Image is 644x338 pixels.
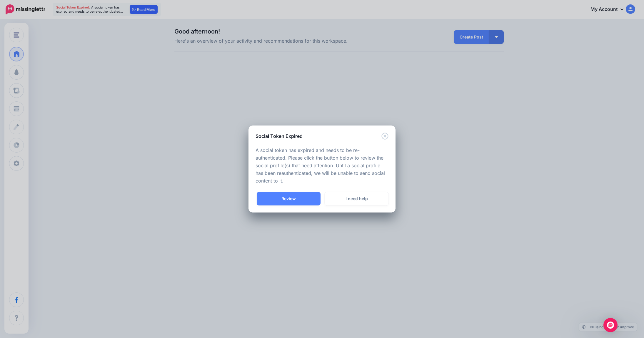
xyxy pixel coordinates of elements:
p: A social token has expired and needs to be re-authenticated. Please click the button below to rev... [256,147,388,185]
h5: Social Token Expired [256,133,303,140]
a: I need help [325,192,388,205]
a: Review [257,192,321,205]
div: Open Intercom Messenger [603,318,618,332]
button: Close [381,133,388,140]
